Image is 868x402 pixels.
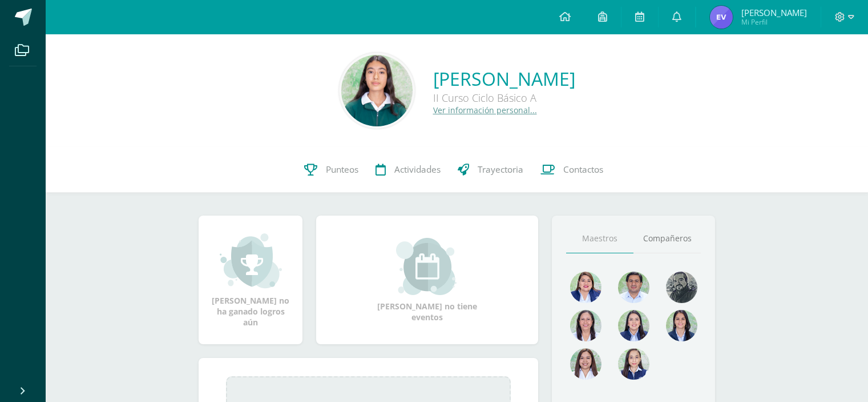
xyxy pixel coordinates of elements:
img: 421193c219fb0d09e137c3cdd2ddbd05.png [618,310,649,341]
a: Trayectoria [449,147,532,193]
span: Contactos [563,164,603,176]
a: Compañeros [633,224,701,253]
a: [PERSON_NAME] [433,66,575,91]
a: Maestros [566,224,633,253]
span: [PERSON_NAME] [741,7,807,18]
span: Mi Perfil [741,17,807,27]
img: 135afc2e3c36cc19cf7f4a6ffd4441d1.png [570,272,601,303]
img: 78f4197572b4db04b380d46154379998.png [570,310,601,341]
a: Contactos [532,147,612,193]
a: Ver información personal... [433,105,537,116]
span: Punteos [326,164,358,176]
a: Punteos [296,147,367,193]
img: 4179e05c207095638826b52d0d6e7b97.png [666,272,697,303]
div: II Curso Ciclo Básico A [433,91,575,105]
img: d4e0c534ae446c0d00535d3bb96704e9.png [666,310,697,341]
img: e0582db7cc524a9960c08d03de9ec803.png [618,348,649,380]
img: 1be4a43e63524e8157c558615cd4c825.png [570,348,601,380]
img: 1d783d36c0c1c5223af21090f2d2739b.png [710,6,733,29]
a: Actividades [367,147,449,193]
img: achievement_small.png [220,232,282,289]
img: event_small.png [396,238,458,295]
div: [PERSON_NAME] no ha ganado logros aún [210,232,291,328]
span: Actividades [394,164,441,176]
div: [PERSON_NAME] no tiene eventos [370,238,485,323]
img: 1718fffd4da80cd61b85b67a638e6d8b.png [341,55,413,126]
img: 1e7bfa517bf798cc96a9d855bf172288.png [618,272,649,303]
span: Trayectoria [478,164,523,176]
